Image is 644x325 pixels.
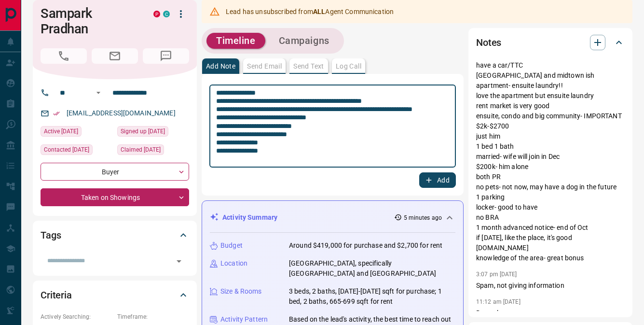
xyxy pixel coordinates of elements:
[476,31,625,54] div: Notes
[476,281,625,291] p: Spam, not giving information
[117,312,189,321] p: Timeframe:
[206,63,235,70] p: Add Note
[404,213,442,222] p: 5 minutes ago
[93,87,104,99] button: Open
[153,11,160,17] div: property.ca
[210,209,455,226] div: Activity Summary5 minutes ago
[92,48,138,64] span: Email
[476,298,521,305] p: 11:12 am [DATE]
[41,227,61,243] h2: Tags
[41,312,112,321] p: Actively Searching:
[121,145,161,155] span: Claimed [DATE]
[220,286,262,297] p: Size & Rooms
[117,126,189,140] div: Mon Oct 17 2022
[41,163,189,181] div: Buyer
[41,283,189,307] div: Criteria
[222,212,277,223] p: Activity Summary
[289,286,455,307] p: 3 beds, 2 baths, [DATE]-[DATE] sqft for purchase; 1 bed, 2 baths, 665-699 sqft for rent
[419,172,456,188] button: Add
[476,271,517,278] p: 3:07 pm [DATE]
[143,48,189,64] span: Message
[220,258,247,268] p: Location
[220,240,243,251] p: Budget
[53,110,60,117] svg: Email Verified
[313,8,325,15] strong: ALL
[41,126,112,140] div: Sun Sep 07 2025
[41,224,189,247] div: Tags
[117,144,189,158] div: Wed Aug 27 2025
[41,6,139,37] h1: Sampark Pradhan
[220,314,268,325] p: Activity Pattern
[41,188,189,206] div: Taken on Showings
[172,254,186,268] button: Open
[226,3,394,20] div: Lead has unsubscribed from Agent Communication
[67,109,176,117] a: [EMAIL_ADDRESS][DOMAIN_NAME]
[44,145,89,155] span: Contacted [DATE]
[44,127,78,136] span: Active [DATE]
[476,35,501,50] h2: Notes
[121,127,165,136] span: Signed up [DATE]
[163,11,170,17] div: condos.ca
[41,287,72,303] h2: Criteria
[269,33,339,49] button: Campaigns
[206,33,265,49] button: Timeline
[289,258,455,279] p: [GEOGRAPHIC_DATA], specifically [GEOGRAPHIC_DATA] and [GEOGRAPHIC_DATA]
[41,144,112,158] div: Thu Oct 20 2022
[41,48,87,64] span: Call
[289,240,442,251] p: Around $419,000 for purchase and $2,700 for rent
